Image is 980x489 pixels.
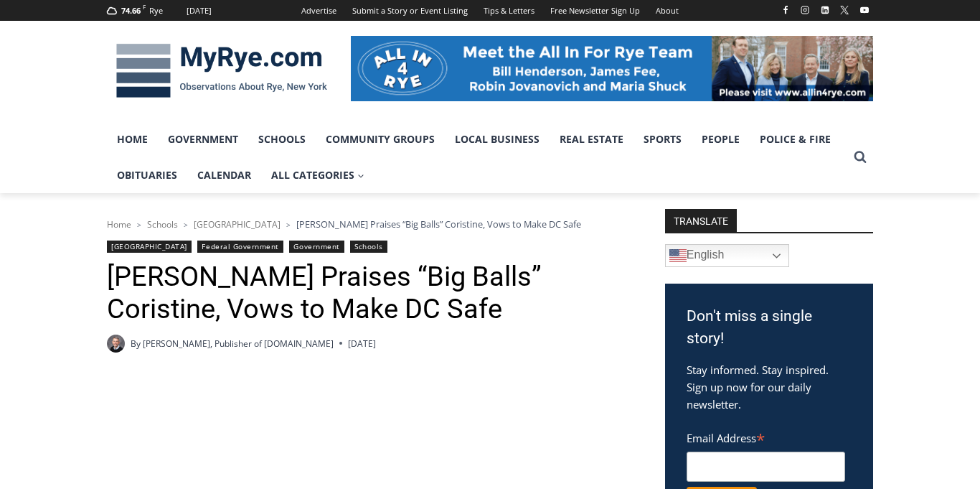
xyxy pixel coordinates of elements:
[847,144,873,170] button: View Search Form
[692,121,750,157] a: People
[289,241,344,253] a: Government
[107,261,627,326] h1: [PERSON_NAME] Praises “Big Balls” Coristine, Vows to Make DC Safe
[107,121,847,194] nav: Primary Navigation
[194,218,281,230] a: [GEOGRAPHIC_DATA]
[131,337,141,350] span: By
[107,34,336,108] img: MyRye.com
[143,337,334,350] a: [PERSON_NAME], Publisher of [DOMAIN_NAME]
[351,36,873,101] img: All in for Rye
[158,121,248,157] a: Government
[107,217,627,231] nav: Breadcrumbs
[633,121,692,157] a: Sports
[147,218,178,230] a: Schools
[286,220,291,230] span: >
[107,335,125,353] a: Author image
[107,241,192,253] a: [GEOGRAPHIC_DATA]
[836,1,853,19] a: X
[107,157,187,193] a: Obituaries
[121,5,141,16] span: 74.66
[669,247,687,264] img: en
[143,3,146,11] span: F
[248,121,316,157] a: Schools
[184,220,188,230] span: >
[271,167,364,183] span: All Categories
[296,218,581,230] span: [PERSON_NAME] Praises “Big Balls” Coristine, Vows to Make DC Safe
[107,218,131,230] a: Home
[107,121,158,157] a: Home
[796,1,814,19] a: Instagram
[445,121,550,157] a: Local Business
[687,361,852,413] p: Stay informed. Stay inspired. Sign up now for our daily newsletter.
[687,305,852,350] h3: Don't miss a single story!
[187,4,212,17] div: [DATE]
[687,424,845,450] label: Email Address
[777,1,794,19] a: Facebook
[665,209,737,232] strong: TRANSLATE
[350,241,387,253] a: Schools
[750,121,841,157] a: Police & Fire
[348,337,376,350] time: [DATE]
[137,220,141,230] span: >
[197,241,283,253] a: Federal Government
[261,157,374,193] a: All Categories
[550,121,633,157] a: Real Estate
[316,121,445,157] a: Community Groups
[187,157,261,193] a: Calendar
[816,1,834,19] a: Linkedin
[856,1,873,19] a: YouTube
[149,4,163,17] div: Rye
[665,244,789,267] a: English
